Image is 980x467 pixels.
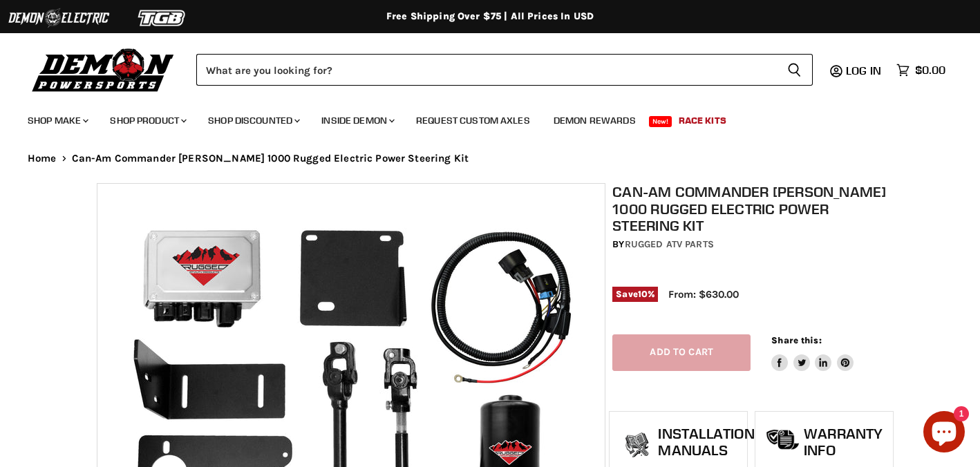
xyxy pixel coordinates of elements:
[638,289,648,299] span: 10
[804,426,899,458] h1: Warranty Info
[612,287,658,302] span: Save %
[28,153,57,164] a: Home
[17,106,97,135] a: Shop Make
[406,106,540,135] a: Request Custom Axles
[889,60,952,80] a: $0.00
[668,288,739,301] span: From: $630.00
[612,183,889,234] h1: Can-Am Commander [PERSON_NAME] 1000 Rugged Electric Power Steering Kit
[840,64,889,77] a: Log in
[198,106,308,135] a: Shop Discounted
[17,101,942,135] ul: Main menu
[771,334,854,371] aside: Share this:
[28,45,179,94] img: Demon Powersports
[846,64,881,77] span: Log in
[625,238,714,250] a: Rugged ATV Parts
[196,54,813,86] form: Product
[612,237,889,252] div: by
[72,153,469,164] span: Can-Am Commander [PERSON_NAME] 1000 Rugged Electric Power Steering Kit
[766,429,800,450] img: warranty-icon.png
[919,411,969,456] inbox-online-store-chat: Shopify online store chat
[196,54,776,86] input: Search
[311,106,403,135] a: Inside Demon
[7,5,111,31] img: Demon Electric Logo 2
[649,116,672,127] span: New!
[620,429,654,464] img: install_manual-icon.png
[771,335,821,345] span: Share this:
[668,106,737,135] a: Race Kits
[100,106,195,135] a: Shop Product
[915,64,945,77] span: $0.00
[111,5,214,31] img: TGB Logo 2
[543,106,646,135] a: Demon Rewards
[658,426,754,458] h1: Installation Manuals
[776,54,813,86] button: Search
